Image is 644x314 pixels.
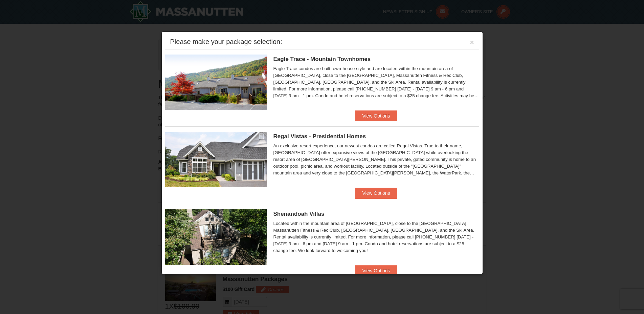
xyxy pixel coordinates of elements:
div: Eagle Trace condos are built town-house style and are located within the mountain area of [GEOGRA... [273,65,479,99]
div: An exclusive resort experience, our newest condos are called Regal Vistas. True to their name, [G... [273,143,479,176]
img: 19218983-1-9b289e55.jpg [165,55,267,110]
span: Shenandoah Villas [273,211,325,217]
img: 19219019-2-e70bf45f.jpg [165,209,267,265]
img: 19218991-1-902409a9.jpg [165,132,267,187]
button: View Options [355,110,397,121]
button: View Options [355,265,397,276]
button: View Options [355,188,397,198]
div: Please make your package selection: [170,38,282,45]
div: Located within the mountain area of [GEOGRAPHIC_DATA], close to the [GEOGRAPHIC_DATA], Massanutte... [273,220,479,254]
span: Regal Vistas - Presidential Homes [273,133,366,140]
span: Eagle Trace - Mountain Townhomes [273,56,371,62]
button: × [470,39,474,46]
